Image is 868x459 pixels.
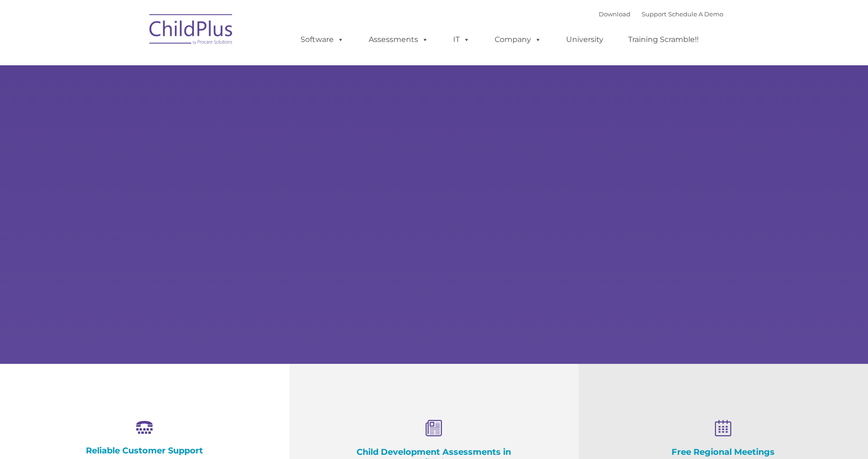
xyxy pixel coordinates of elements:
a: IT [444,30,479,49]
a: Software [291,30,353,49]
a: Support [642,10,666,18]
a: Download [599,10,630,18]
a: Company [485,30,551,49]
a: Training Scramble!! [619,30,708,49]
a: University [557,30,613,49]
a: Schedule A Demo [668,10,723,18]
h4: Free Regional Meetings [625,447,821,457]
a: Assessments [359,30,438,49]
h4: Reliable Customer Support [47,445,243,456]
img: ChildPlus by Procare Solutions [145,7,238,54]
font: | [599,10,723,18]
